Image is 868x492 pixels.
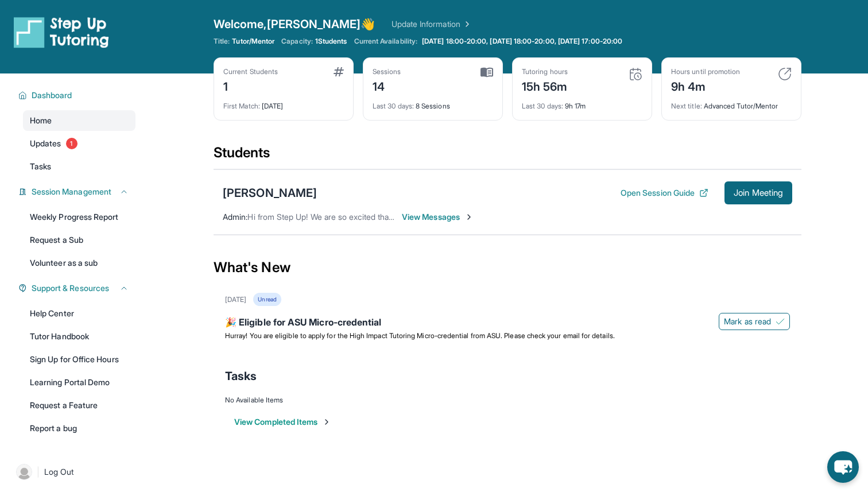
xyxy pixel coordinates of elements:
span: Tasks [30,161,51,172]
img: Chevron-Right [464,212,474,222]
img: user-img [16,464,32,480]
div: No Available Items [225,396,790,405]
span: Next title : [671,102,702,110]
a: Learning Portal Demo [23,372,135,393]
div: 15h 56m [522,76,568,95]
div: Unread [253,293,281,306]
span: First Match : [223,102,260,110]
a: Sign Up for Office Hours [23,349,135,370]
span: Support & Resources [32,282,109,294]
a: Volunteer as a sub [23,253,135,273]
div: 9h 17m [522,95,642,111]
button: Session Management [27,186,129,197]
a: Update Information [392,18,472,30]
div: Tutoring hours [522,67,568,76]
button: Dashboard [27,90,129,101]
span: Capacity: [281,37,313,46]
a: Tasks [23,156,135,177]
span: Tutor/Mentor [232,37,274,46]
span: View Messages [402,211,474,223]
a: Home [23,110,135,131]
button: Join Meeting [724,181,792,204]
button: Support & Resources [27,282,129,294]
span: 1 Students [315,37,347,46]
a: Request a Feature [23,395,135,416]
div: [PERSON_NAME] [223,185,317,201]
div: 14 [373,76,401,95]
span: Tasks [225,368,257,384]
span: Session Management [32,186,111,197]
img: card [629,67,642,81]
div: Hours until promotion [671,67,740,76]
a: Updates1 [23,133,135,154]
span: Last 30 days : [373,102,414,110]
div: What's New [214,242,801,293]
div: 9h 4m [671,76,740,95]
span: Updates [30,138,61,149]
div: 8 Sessions [373,95,493,111]
button: Open Session Guide [621,187,708,199]
div: Advanced Tutor/Mentor [671,95,792,111]
a: Report a bug [23,418,135,439]
div: Students [214,144,801,169]
img: Chevron Right [460,18,472,30]
span: | [37,465,40,479]
a: Request a Sub [23,230,135,250]
button: chat-button [827,451,859,483]
a: Tutor Handbook [23,326,135,347]
span: [DATE] 18:00-20:00, [DATE] 18:00-20:00, [DATE] 17:00-20:00 [422,37,622,46]
img: logo [14,16,109,48]
div: Sessions [373,67,401,76]
a: Help Center [23,303,135,324]
span: Title: [214,37,230,46]
div: 1 [223,76,278,95]
span: Home [30,115,52,126]
a: [DATE] 18:00-20:00, [DATE] 18:00-20:00, [DATE] 17:00-20:00 [420,37,625,46]
span: Dashboard [32,90,72,101]
div: Current Students [223,67,278,76]
img: card [334,67,344,76]
span: 1 [66,138,77,149]
span: Join Meeting [734,189,783,196]
div: 🎉 Eligible for ASU Micro-credential [225,315,790,331]
span: Admin : [223,212,247,222]
span: Last 30 days : [522,102,563,110]
div: [DATE] [223,95,344,111]
img: card [778,67,792,81]
img: Mark as read [776,317,785,326]
a: Weekly Progress Report [23,207,135,227]
button: Mark as read [719,313,790,330]
img: card [480,67,493,78]
span: Hurray! You are eligible to apply for the High Impact Tutoring Micro-credential from ASU. Please ... [225,331,615,340]
span: Current Availability: [354,37,417,46]
a: |Log Out [11,459,135,485]
span: Mark as read [724,316,771,327]
div: [DATE] [225,295,246,304]
button: View Completed Items [234,416,331,428]
span: Welcome, [PERSON_NAME] 👋 [214,16,375,32]
span: Log Out [44,466,74,478]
